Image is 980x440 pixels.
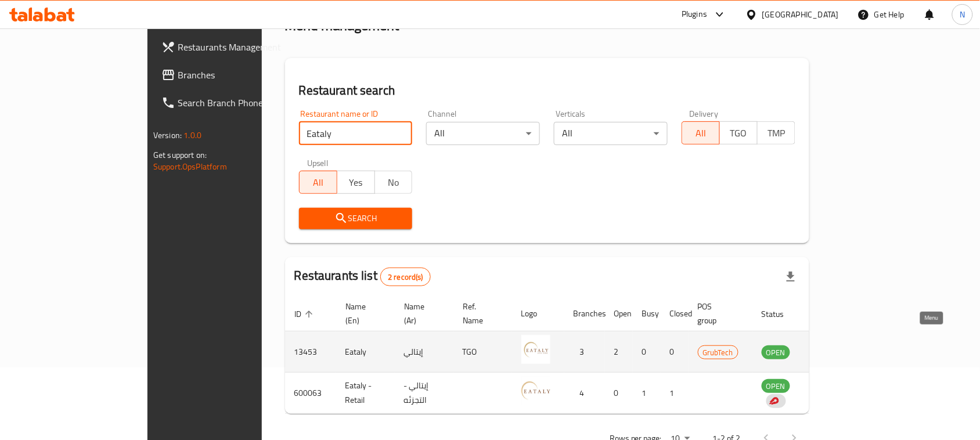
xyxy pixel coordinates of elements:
td: 2 [605,331,633,373]
table: enhanced table [285,296,853,414]
div: Plugins [682,8,707,21]
button: All [682,121,720,145]
td: 1 [633,373,661,414]
span: Branches [178,68,302,82]
h2: Restaurant search [299,82,795,99]
span: Name (En) [345,300,381,327]
th: Branches [564,296,605,331]
img: delivery hero logo [769,396,779,406]
div: All [426,122,540,145]
span: Get support on: [153,147,207,163]
a: Search Branch Phone [152,89,311,117]
td: إيتالي [395,331,453,373]
th: Busy [633,296,661,331]
span: Ref. Name [463,300,498,327]
span: Search [308,211,403,226]
button: TGO [719,121,758,145]
button: No [374,171,413,194]
td: 0 [633,331,661,373]
h2: Menu management [285,16,399,35]
a: Branches [152,61,311,89]
button: All [299,171,337,194]
input: Search for restaurant name or ID.. [299,122,413,145]
td: إيتالي - التجزئه [395,373,453,414]
span: GrubTech [698,346,738,359]
label: Upsell [307,159,329,167]
span: Yes [342,174,370,191]
td: TGO [453,331,512,373]
label: Delivery [690,110,719,118]
td: Eataly [336,331,395,373]
span: No [380,174,408,191]
img: Eataly [521,335,550,364]
span: Version: [153,128,182,143]
span: ID [294,307,316,321]
span: Status [762,307,799,321]
th: Closed [661,296,689,331]
span: Restaurants Management [178,40,302,54]
div: Total records count [380,268,431,286]
div: Export file [777,263,805,291]
a: Restaurants Management [152,33,311,61]
span: OPEN [762,346,790,359]
button: Yes [337,171,375,194]
span: 2 record(s) [381,272,430,283]
span: TGO [725,125,753,142]
button: Search [299,208,413,229]
span: POS group [698,300,738,327]
img: Eataly - Retail [521,376,550,405]
td: Eataly - Retail [336,373,395,414]
span: 1.0.0 [183,128,201,143]
span: N [960,8,965,21]
div: All [554,122,668,145]
td: 0 [661,331,689,373]
td: 3 [564,331,605,373]
h2: Restaurants list [294,267,431,286]
td: 4 [564,373,605,414]
td: 0 [605,373,633,414]
span: TMP [762,125,791,142]
button: TMP [757,121,795,145]
div: [GEOGRAPHIC_DATA] [762,8,839,21]
span: Search Branch Phone [178,96,302,110]
span: OPEN [762,380,790,393]
span: All [687,125,715,142]
div: OPEN [762,345,790,359]
span: Name (Ar) [404,300,439,327]
th: Open [605,296,633,331]
div: Indicates that the vendor menu management has been moved to DH Catalog service [766,394,786,408]
td: 1 [661,373,689,414]
a: Support.OpsPlatform [153,159,227,174]
span: All [304,174,333,191]
th: Logo [512,296,564,331]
